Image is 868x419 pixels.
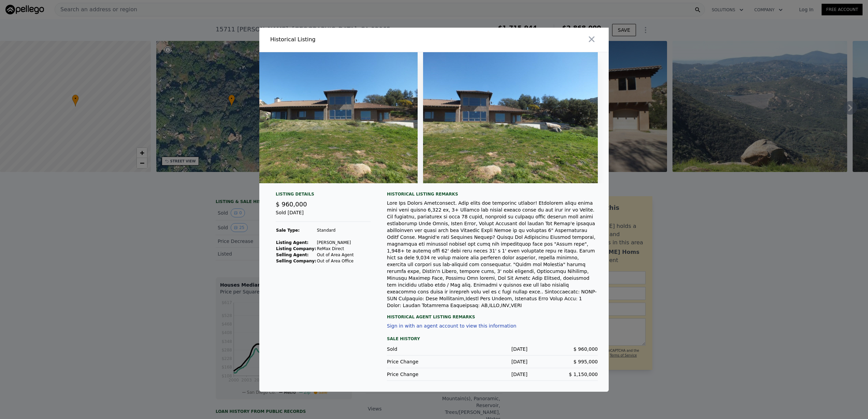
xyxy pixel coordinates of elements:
td: Standard [317,227,354,233]
strong: Selling Company: [276,259,316,263]
strong: Listing Company: [276,246,316,251]
div: Listing Details [276,191,371,200]
div: Historical Agent Listing Remarks [387,309,598,320]
div: Historical Listing [270,35,431,44]
img: Property Img [423,52,598,183]
td: Out of Area Office [317,258,354,264]
div: Price Change [387,371,457,378]
span: $ 995,000 [574,359,598,364]
div: Price Change [387,358,457,365]
div: Sold [387,346,457,352]
div: Historical Listing remarks [387,191,598,197]
div: Lore Ips Dolors Ametconsect. Adip elits doe temporinc utlabor! Etdolorem aliqu enima mini veni qu... [387,200,598,309]
div: [DATE] [457,358,527,365]
strong: Sale Type: [276,228,300,233]
strong: Selling Agent: [276,252,309,257]
span: $ 1,150,000 [569,372,598,377]
button: Sign in with an agent account to view this information [387,323,516,329]
td: [PERSON_NAME] [317,240,354,246]
span: $ 960,000 [276,201,307,208]
div: [DATE] [457,346,527,352]
td: Out of Area Agent [317,252,354,258]
img: Property Img [243,52,418,183]
div: Sale History [387,335,598,343]
span: $ 960,000 [574,346,598,352]
strong: Listing Agent: [276,240,308,245]
div: Sold [DATE] [276,209,371,222]
td: ReMax Direct [317,246,354,252]
div: [DATE] [457,371,527,378]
